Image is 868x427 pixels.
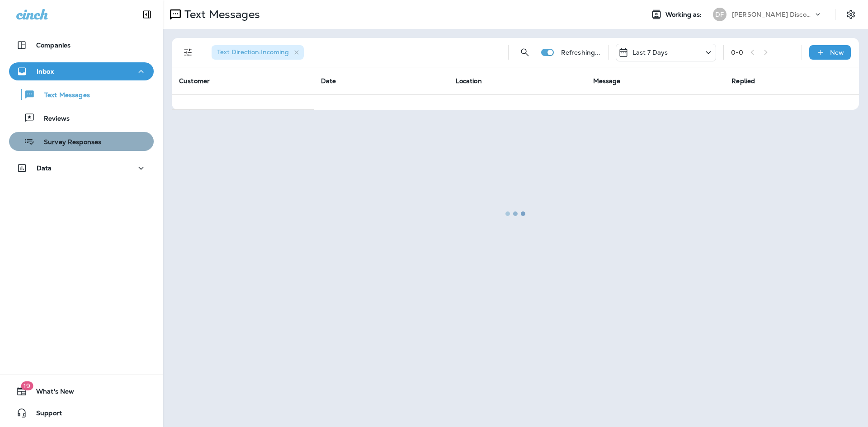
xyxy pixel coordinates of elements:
[35,91,90,100] p: Text Messages
[9,62,154,80] button: Inbox
[21,381,33,390] span: 19
[9,132,154,151] button: Survey Responses
[36,42,71,49] p: Companies
[35,115,70,123] p: Reviews
[9,404,154,422] button: Support
[37,68,54,75] p: Inbox
[37,164,52,172] p: Data
[35,138,101,147] p: Survey Responses
[9,36,154,54] button: Companies
[134,5,160,23] button: Collapse Sidebar
[9,108,154,127] button: Reviews
[830,49,844,56] p: New
[9,159,154,177] button: Data
[27,388,74,399] span: What's New
[9,85,154,104] button: Text Messages
[27,409,62,420] span: Support
[9,382,154,400] button: 19What's New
